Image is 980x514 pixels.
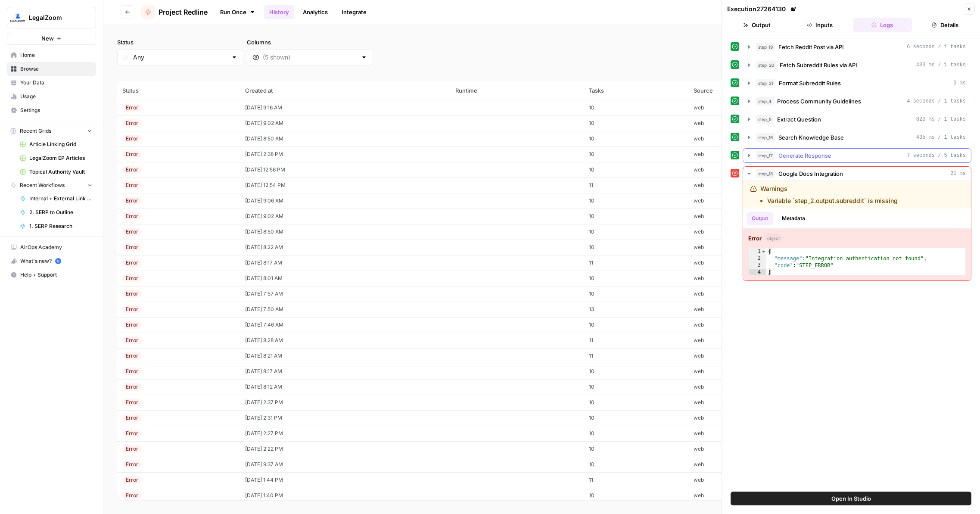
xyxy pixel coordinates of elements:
td: 11 [584,255,689,271]
span: 433 ms / 1 tasks [916,61,966,69]
span: LegalZoom [29,13,81,22]
td: [DATE] 9:16 AM [240,100,450,115]
td: 10 [584,379,689,395]
button: Output [727,18,787,32]
td: 10 [584,457,689,472]
div: Error [122,399,142,406]
a: Run Once [215,5,261,19]
td: [DATE] 8:17 AM [240,255,450,271]
div: Error [122,414,142,422]
td: [DATE] 7:46 AM [240,317,450,333]
td: [DATE] 8:12 AM [240,379,450,395]
button: 5 ms [743,76,971,90]
td: [DATE] 2:37 PM [240,395,450,410]
a: Usage [7,90,96,103]
td: web [688,472,811,488]
td: 10 [584,115,689,131]
td: web [688,271,811,286]
td: 10 [584,162,689,178]
span: Fetch Subreddit Rules via API [780,61,857,69]
span: step_5 [756,115,774,124]
span: 820 ms / 1 tasks [916,115,966,123]
td: 10 [584,146,689,162]
td: [DATE] 8:50 AM [240,131,450,146]
td: web [688,146,811,162]
span: object [765,234,782,242]
span: Your Data [20,79,92,87]
div: Error [122,274,142,282]
div: Warnings [760,184,898,205]
td: 13 [584,302,689,317]
span: Generate Response [778,151,831,160]
td: [DATE] 7:50 AM [240,302,450,317]
a: Internal + External Link Addition [16,192,96,206]
th: Source [688,81,811,100]
td: web [688,286,811,302]
span: Open In Studio [831,494,871,503]
td: web [688,379,811,395]
td: web [688,131,811,146]
a: History [264,5,294,19]
td: web [688,488,811,503]
td: [DATE] 8:17 AM [240,364,450,379]
div: Error [122,305,142,313]
span: 2. SERP to Outline [29,209,92,216]
a: Analytics [298,5,333,19]
div: Error [122,181,142,189]
span: step_21 [756,79,775,87]
td: 10 [584,317,689,333]
button: 7 seconds / 5 tasks [743,149,971,162]
img: LegalZoom Logo [10,10,25,25]
td: 11 [584,472,689,488]
div: Error [122,150,142,158]
a: AirOps Academy [7,240,96,254]
th: Status [117,81,240,100]
td: web [688,193,811,209]
button: Recent Workflows [7,179,96,192]
a: 1. SERP Research [16,219,96,233]
td: [DATE] 2:38 PM [240,146,450,162]
a: Integrate [336,5,372,19]
div: Error [122,243,142,251]
button: 433 ms / 1 tasks [743,58,971,72]
a: Topical Authority Vault [16,165,96,179]
span: LegalZoom EP Articles [29,154,92,162]
a: Settings [7,103,96,117]
td: [DATE] 8:50 AM [240,224,450,240]
th: Runtime [450,81,584,100]
span: 5 ms [953,79,966,87]
span: Browse [20,65,92,73]
button: New [7,32,96,45]
button: Open In Studio [731,492,971,505]
td: [DATE] 8:28 AM [240,333,450,348]
button: Details [915,18,975,32]
span: New [41,34,54,43]
div: Error [122,445,142,453]
td: [DATE] 2:27 PM [240,426,450,441]
span: Toggle code folding, rows 1 through 4 [761,248,766,255]
span: Help + Support [20,271,92,279]
div: Error [122,197,142,205]
a: Your Data [7,76,96,90]
strong: Error [748,234,762,243]
button: 21 ms [743,167,971,181]
div: Error [122,352,142,360]
div: 2 [749,255,766,262]
span: Recent Workflows [20,181,65,189]
td: web [688,302,811,317]
div: 1 [749,248,766,255]
span: 6 seconds / 1 tasks [907,43,966,51]
button: 4 seconds / 1 tasks [743,94,971,108]
td: 11 [584,333,689,348]
span: (57 records) [117,65,966,81]
span: step_18 [756,169,775,178]
a: Browse [7,62,96,76]
td: web [688,100,811,115]
td: web [688,162,811,178]
td: 10 [584,395,689,410]
span: Search Knowledge Base [778,133,844,142]
div: Execution 27264130 [727,5,798,13]
span: Home [20,51,92,59]
div: Error [122,321,142,329]
span: 435 ms / 1 tasks [916,134,966,141]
